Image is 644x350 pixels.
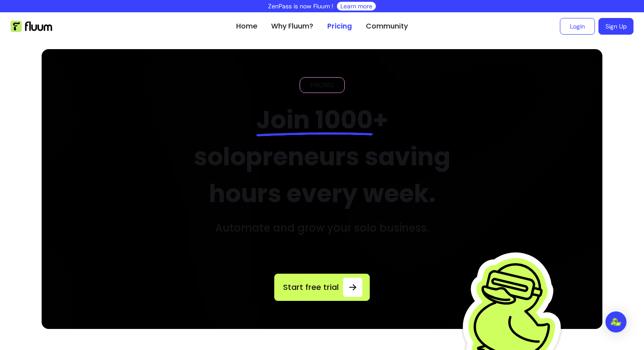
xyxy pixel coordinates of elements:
[605,311,626,332] div: Open Intercom Messenger
[598,18,633,35] a: Sign Up
[366,21,408,32] a: Community
[11,21,52,32] img: Fluum Logo
[215,221,429,235] h3: Automate and grow your solo business.
[307,81,337,89] span: PRICING
[560,18,595,35] a: Login
[274,274,370,301] a: Start free trial
[327,21,352,32] a: Pricing
[271,21,313,32] a: Why Fluum?
[282,281,340,293] span: Start free trial
[268,2,333,11] p: ZenPass is now Fluum !
[256,103,373,137] span: Join 1000
[174,102,471,212] h2: + solopreneurs saving hours every week.
[340,2,372,11] a: Learn more
[236,21,257,32] a: Home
